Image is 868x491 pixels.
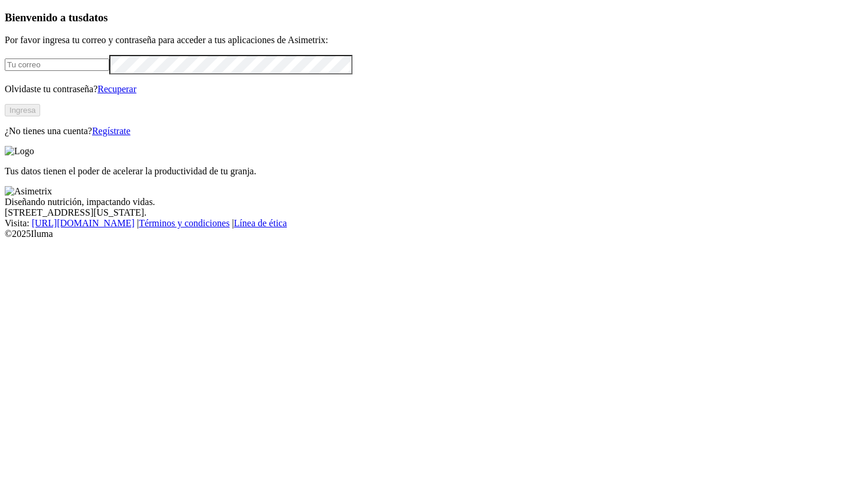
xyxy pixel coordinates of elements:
input: Tu correo [5,58,109,71]
button: Ingresa [5,104,40,116]
div: [STREET_ADDRESS][US_STATE]. [5,207,863,218]
a: Regístrate [92,126,130,136]
div: Visita : | | [5,218,863,229]
a: Términos y condiciones [139,218,230,228]
p: Olvidaste tu contraseña? [5,84,863,95]
img: Asimetrix [5,186,52,197]
h3: Bienvenido a tus [5,11,863,24]
p: ¿No tienes una cuenta? [5,126,863,136]
p: Por favor ingresa tu correo y contraseña para acceder a tus aplicaciones de Asimetrix: [5,35,863,45]
div: Diseñando nutrición, impactando vidas. [5,197,863,207]
img: Logo [5,146,34,157]
p: Tus datos tienen el poder de acelerar la productividad de tu granja. [5,166,863,177]
a: [URL][DOMAIN_NAME] [32,218,135,228]
span: datos [83,11,108,24]
a: Recuperar [97,84,136,94]
div: © 2025 Iluma [5,229,863,239]
a: Línea de ética [234,218,287,228]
